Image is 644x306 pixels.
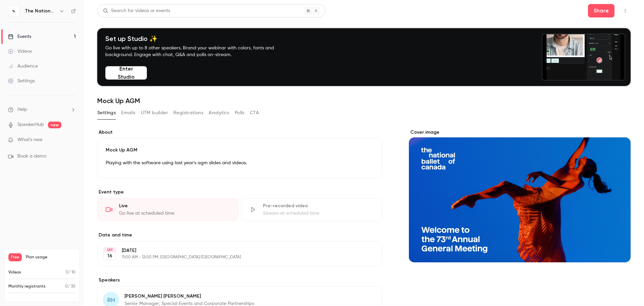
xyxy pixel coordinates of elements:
[122,247,346,254] p: [DATE]
[105,35,290,43] h4: Set up Studio ✨
[409,129,631,136] label: Cover image
[65,283,75,290] p: / 30
[8,253,22,261] span: Free
[97,129,382,136] label: About
[97,198,238,221] div: LiveGo live at scheduled time
[97,97,631,105] h1: Mock Up AGM
[8,48,32,55] div: Videos
[122,255,346,260] p: 11:00 AM - 12:00 PM, [GEOGRAPHIC_DATA]/[GEOGRAPHIC_DATA]
[250,107,259,118] button: CTA
[124,293,254,300] p: [PERSON_NAME] [PERSON_NAME]
[105,45,290,58] p: Go live with up to 8 other speakers. Brand your webinar with colors, fonts and background. Engage...
[8,33,31,40] div: Events
[97,189,382,195] p: Event type
[66,269,75,275] p: / 10
[409,129,631,262] section: Cover image
[588,4,614,17] button: Share
[141,107,168,118] button: UTM builder
[263,210,374,217] div: Stream at scheduled time
[105,66,147,80] button: Enter Studio
[107,296,115,305] span: RH
[106,147,374,154] p: Mock Up AGM
[97,107,116,118] button: Settings
[25,8,56,14] h6: The National Ballet of Canada
[235,107,245,118] button: Polls
[119,210,230,217] div: Go live at scheduled time
[8,78,35,84] div: Settings
[97,277,382,283] label: Speakers
[173,107,203,118] button: Registrations
[263,203,374,209] div: Pre-recorded video
[8,106,76,113] li: help-dropdown-opener
[241,198,382,221] div: Pre-recorded videoStream at scheduled time
[103,7,170,14] div: Search for videos or events
[8,63,38,70] div: Audience
[48,122,61,128] span: new
[17,121,44,128] a: SpeakerHub
[106,159,374,167] p: Playing with the software using last year's agm slides and videos.
[65,285,68,289] span: 0
[8,269,21,275] p: Videos
[26,255,75,260] span: Plan usage
[8,283,46,290] p: Monthly registrants
[121,107,135,118] button: Emails
[209,107,229,118] button: Analytics
[17,136,43,143] span: What's new
[17,106,27,113] span: Help
[107,253,112,259] p: 16
[119,203,230,209] div: Live
[66,270,68,274] span: 0
[8,6,19,16] img: The National Ballet of Canada
[17,153,46,160] span: Book a demo
[97,232,382,238] label: Date and time
[104,248,116,252] div: SEP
